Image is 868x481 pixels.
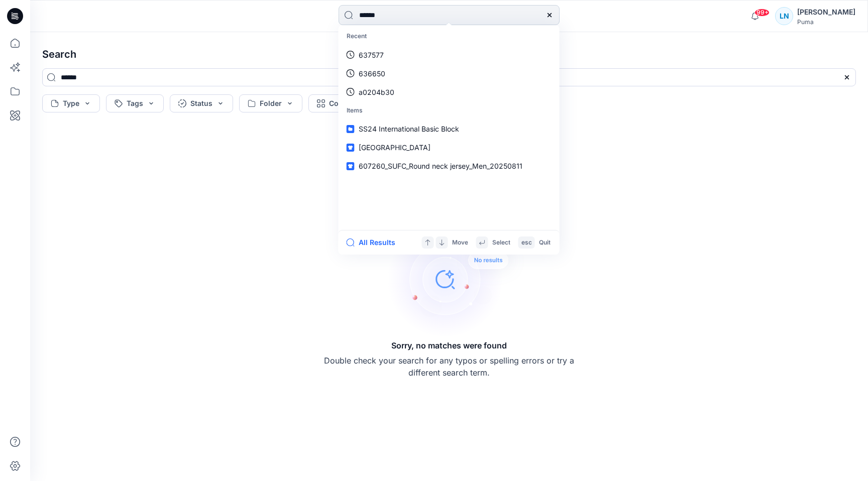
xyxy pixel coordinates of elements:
p: Quit [539,237,551,248]
p: Double check your search for any typos or spelling errors or try a different search term. [323,354,575,379]
a: [GEOGRAPHIC_DATA] [341,138,558,157]
span: 99+ [754,9,770,17]
button: Tags [106,94,164,112]
button: All Results [347,236,402,249]
p: esc [521,237,532,248]
p: Move [452,237,468,248]
p: Recent [341,27,558,46]
a: 637577 [341,46,558,64]
div: Puma [797,18,855,26]
span: 607260_SUFC_Round neck jersey_Men_20250811 [359,162,522,170]
a: SS24 International Basic Block [341,119,558,138]
a: a0204b30 [341,83,558,101]
p: a0204b30 [359,87,394,97]
p: 636650 [359,68,385,79]
span: [GEOGRAPHIC_DATA] [359,143,430,152]
button: Status [170,94,233,112]
button: Type [42,94,100,112]
h5: Sorry, no matches were found [391,339,507,351]
span: SS24 International Basic Block [359,125,459,133]
p: Select [492,237,510,248]
p: 637577 [359,50,384,60]
img: Sorry, no matches were found [387,219,527,339]
a: 636650 [341,64,558,83]
div: LN [775,7,793,25]
h4: Search [34,40,864,68]
a: 607260_SUFC_Round neck jersey_Men_20250811 [341,157,558,175]
div: [PERSON_NAME] [797,6,855,18]
p: Items [341,101,558,120]
button: Folder [239,94,302,112]
button: Collection [308,94,385,112]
